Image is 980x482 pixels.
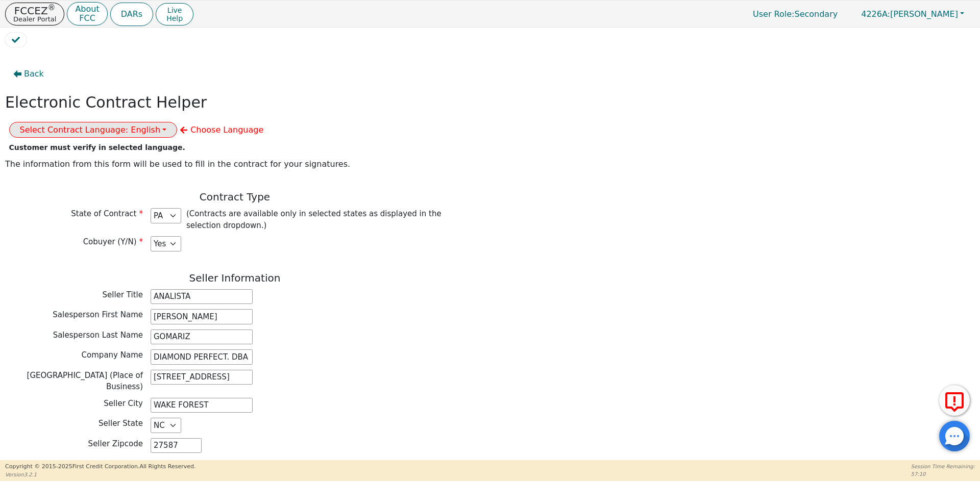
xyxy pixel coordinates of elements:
[5,62,52,86] button: Back
[743,4,848,24] p: Secondary
[166,14,183,22] span: Help
[9,122,178,138] button: Select Contract Language: English
[850,6,975,22] button: 4226A:[PERSON_NAME]
[5,272,464,284] h3: Seller Information
[911,463,975,470] p: Session Time Remaining:
[5,463,195,471] p: Copyright © 2015- 2025 First Credit Corporation.
[743,4,848,24] a: User Role:Secondary
[104,399,143,408] span: Seller City
[5,93,207,112] h2: Electronic Contract Helper
[71,209,143,218] span: State of Contract
[151,289,253,305] input: Salesperson
[53,310,143,319] span: Salesperson First Name
[166,6,183,14] span: Live
[75,14,99,22] p: FCC
[139,463,195,470] span: All Rights Reserved.
[151,438,202,453] input: EX: 90210
[5,3,64,26] button: FCCEZ®Dealer Portal
[82,350,143,360] span: Company Name
[99,419,143,428] span: Seller State
[5,471,195,478] p: Version 3.2.1
[190,125,263,135] span: Choose Language
[110,3,153,26] button: DARs
[156,3,193,26] button: LiveHelp
[27,371,143,392] span: [GEOGRAPHIC_DATA] (Place of Business)
[75,5,99,13] p: About
[24,68,44,80] span: Back
[939,385,970,416] button: Report Error to FCC
[48,3,56,12] sup: ®
[5,191,464,203] h3: Contract Type
[13,6,56,16] p: FCCEZ
[861,9,958,19] span: [PERSON_NAME]
[9,142,178,153] div: Customer must verify in selected language.
[83,237,143,246] span: Cobuyer (Y/N)
[186,208,459,231] p: (Contracts are available only in selected states as displayed in the selection dropdown.)
[861,9,890,19] span: 4226A:
[753,9,794,19] span: User Role :
[67,2,107,26] button: AboutFCC
[88,439,143,448] span: Seller Zipcode
[53,331,143,340] span: Salesperson Last Name
[911,470,975,478] p: 57:10
[13,16,56,22] p: Dealer Portal
[103,290,143,299] span: Seller Title
[5,33,27,47] button: Review Contract
[5,158,464,170] p: The information from this form will be used to fill in the contract for your signatures.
